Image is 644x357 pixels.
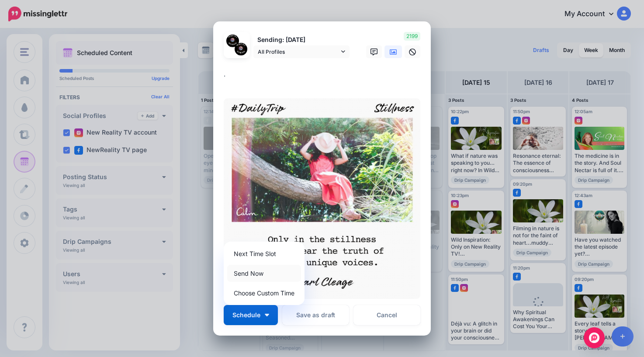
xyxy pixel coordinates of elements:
a: All Profiles [253,45,350,58]
a: Next Time Slot [227,245,301,262]
img: 472449953_1281368356257536_7554451743400192894_n-bsa151736.jpg [226,35,239,47]
a: Choose Custom Time [227,284,301,302]
button: Save as draft [282,305,349,325]
img: X1E3IEY9T2IDEMZKCR8PYT7TAM7FXHJT.jpg [224,98,420,299]
div: Schedule [224,242,305,305]
div: Open Intercom Messenger [584,327,605,348]
img: arrow-down-white.png [265,314,269,316]
a: Send Now [227,265,301,282]
span: Schedule [232,312,260,318]
span: 2199 [404,32,420,41]
button: Schedule [224,305,278,325]
div: . [224,69,425,80]
a: Cancel [353,305,420,325]
p: Sending: [DATE] [253,35,350,45]
span: All Profiles [258,47,339,56]
img: 472753704_10160185472851537_7242961054534619338_n-bsa151758.jpg [235,43,247,55]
